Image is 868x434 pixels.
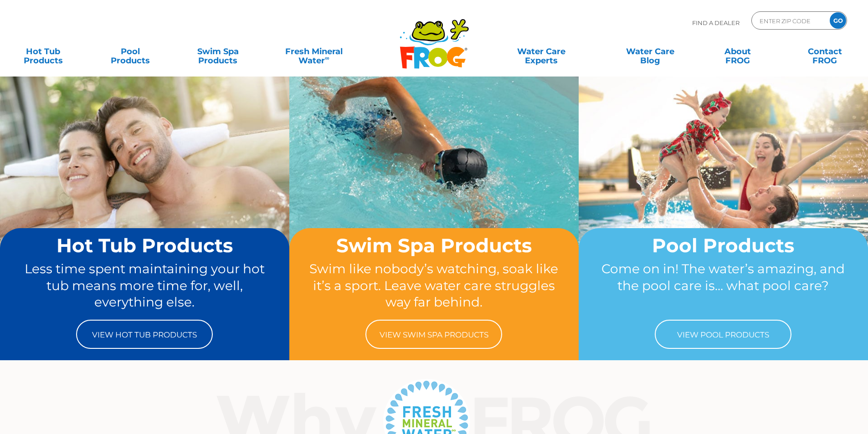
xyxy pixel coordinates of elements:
a: Fresh MineralWater∞ [271,42,356,61]
a: Hot TubProducts [9,42,77,61]
a: AboutFROG [704,42,771,61]
img: home-banner-pool-short [579,76,868,292]
h2: Swim Spa Products [307,235,561,256]
p: Less time spent maintaining your hot tub means more time for, well, everything else. [17,260,272,311]
a: PoolProducts [97,42,164,61]
a: View Hot Tub Products [76,320,213,349]
img: home-banner-swim-spa-short [289,76,579,292]
h2: Pool Products [596,235,851,256]
a: View Swim Spa Products [365,320,502,349]
a: Swim SpaProducts [184,42,252,61]
a: ContactFROG [791,42,859,61]
p: Find A Dealer [692,11,740,34]
sup: ∞ [325,54,329,61]
input: GO [830,12,846,29]
a: Water CareExperts [486,42,596,61]
p: Swim like nobody’s watching, soak like it’s a sport. Leave water care struggles way far behind. [307,260,561,311]
input: Zip Code Form [759,14,820,27]
a: View Pool Products [655,320,791,349]
p: Come on in! The water’s amazing, and the pool care is… what pool care? [596,260,851,311]
a: Water CareBlog [616,42,684,61]
h2: Hot Tub Products [17,235,272,256]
